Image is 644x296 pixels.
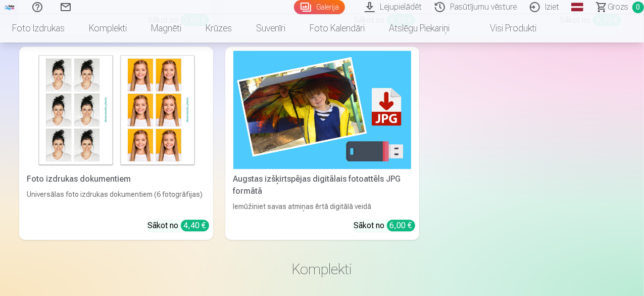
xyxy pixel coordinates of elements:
[139,14,193,43] a: Magnēti
[225,47,419,240] a: Augstas izšķirtspējas digitālais fotoattēls JPG formātāAugstas izšķirtspējas digitālais fotoattēl...
[148,220,209,232] div: Sākot no
[233,51,411,170] img: Augstas izšķirtspējas digitālais fotoattēls JPG formātā
[4,4,15,10] img: /fa1
[19,47,213,240] a: Foto izdrukas dokumentiemFoto izdrukas dokumentiemUniversālas foto izdrukas dokumentiem (6 fotogr...
[77,14,139,43] a: Komplekti
[181,220,209,231] div: 4,40 €
[608,1,628,13] span: Grozs
[377,14,462,43] a: Atslēgu piekariņi
[244,14,298,43] a: Suvenīri
[229,201,415,212] div: Iemūžiniet savas atmiņas ērtā digitālā veidā
[462,14,549,43] a: Visi produkti
[27,260,617,278] h3: Komplekti
[23,173,209,185] div: Foto izdrukas dokumentiem
[298,14,377,43] a: Foto kalendāri
[354,220,415,232] div: Sākot no
[27,51,205,170] img: Foto izdrukas dokumentiem
[387,220,415,231] div: 6,00 €
[23,189,209,212] div: Universālas foto izdrukas dokumentiem (6 fotogrāfijas)
[193,14,244,43] a: Krūzes
[632,2,644,13] span: 0
[229,173,415,197] div: Augstas izšķirtspējas digitālais fotoattēls JPG formātā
